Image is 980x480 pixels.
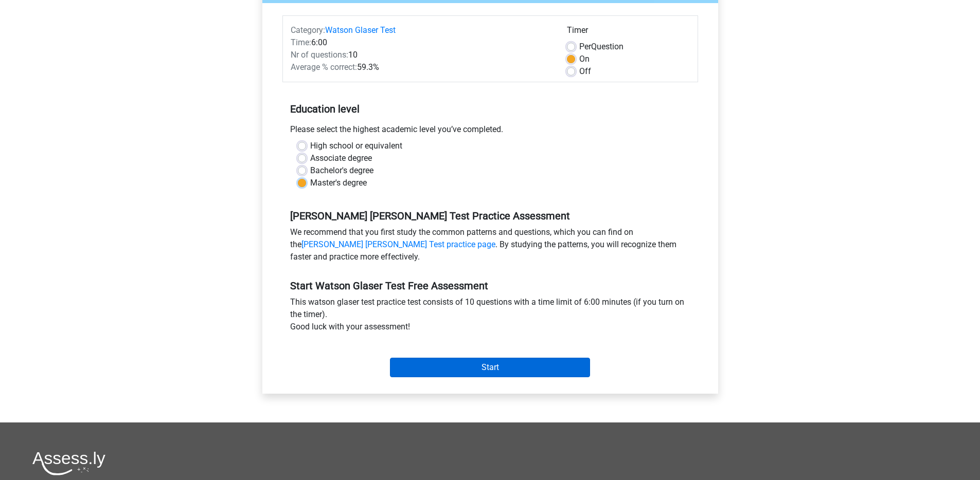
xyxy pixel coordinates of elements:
[291,62,357,72] span: Average % correct:
[310,177,367,189] label: Master's degree
[579,41,623,53] label: Question
[290,280,690,292] h5: Start Watson Glaser Test Free Assessment
[282,296,698,337] div: This watson glaser test practice test consists of 10 questions with a time limit of 6:00 minutes ...
[567,24,690,41] div: Timer
[282,226,698,267] div: We recommend that you first study the common patterns and questions, which you can find on the . ...
[579,42,591,51] span: Per
[390,358,590,377] input: Start
[579,53,590,65] label: On
[290,99,690,119] h5: Education level
[310,140,402,152] label: High school or equivalent
[310,164,373,177] label: Bachelor's degree
[291,38,311,47] span: Time:
[32,451,105,475] img: Assessly logo
[291,50,348,60] span: Nr of questions:
[290,210,690,222] h5: [PERSON_NAME] [PERSON_NAME] Test Practice Assessment
[283,49,559,61] div: 10
[310,152,372,164] label: Associate degree
[301,239,495,249] a: [PERSON_NAME] [PERSON_NAME] Test practice page
[283,36,559,49] div: 6:00
[579,65,591,78] label: Off
[325,25,396,35] a: Watson Glaser Test
[282,123,698,140] div: Please select the highest academic level you’ve completed.
[283,61,559,73] div: 59.3%
[291,25,325,35] span: Category:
